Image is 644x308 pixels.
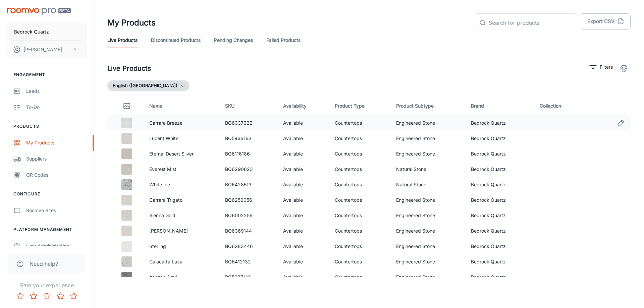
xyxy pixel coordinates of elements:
[149,243,166,249] a: Sterling
[588,62,614,72] button: filter
[391,146,466,162] td: Engineered Stone
[107,17,156,29] h1: My Products
[220,97,278,115] th: SKU
[149,135,178,141] a: Lucent White
[40,289,54,303] button: Rate 3 star
[329,131,391,146] td: Countertops
[466,162,534,177] td: Bedrock Quartz
[489,13,577,32] input: Search for products
[26,242,87,250] div: User Administration
[278,177,329,192] td: Available
[67,289,80,303] button: Rate 5 star
[27,289,40,303] button: Rate 2 star
[278,146,329,162] td: Available
[600,63,613,71] p: Filters
[278,223,329,239] td: Available
[149,197,182,203] a: Carrara Trigato
[466,254,534,269] td: Bedrock Quartz
[107,32,138,48] a: Live Products
[391,97,466,115] th: Product Subtype
[466,223,534,239] td: Bedrock Quartz
[278,192,329,208] td: Available
[220,162,278,177] td: BQ6290623
[329,239,391,254] td: Countertops
[580,13,631,29] button: Export CSV
[7,8,71,15] img: Roomvo PRO Beta
[466,239,534,254] td: Bedrock Quartz
[5,281,88,289] p: Rate your experience
[278,254,329,269] td: Available
[149,120,182,126] a: Carrara Breeze
[54,289,67,303] button: Rate 4 star
[278,131,329,146] td: Available
[466,115,534,131] td: Bedrock Quartz
[391,115,466,131] td: Engineered Stone
[466,97,534,115] th: Brand
[391,192,466,208] td: Engineered Stone
[329,269,391,285] td: Countertops
[466,131,534,146] td: Bedrock Quartz
[220,254,278,269] td: BQ6412132
[266,32,301,48] a: Failed Products
[278,269,329,285] td: Available
[26,87,87,95] div: Leads
[144,97,220,115] th: Name
[278,162,329,177] td: Available
[329,115,391,131] td: Countertops
[329,208,391,223] td: Countertops
[149,259,182,264] a: Calacatta Laza
[220,131,278,146] td: BQ5966163
[329,223,391,239] td: Countertops
[220,239,278,254] td: BQ6283446
[26,139,87,146] div: My Products
[149,228,188,234] a: [PERSON_NAME]
[220,192,278,208] td: BQ6256056
[329,162,391,177] td: Countertops
[466,177,534,192] td: Bedrock Quartz
[107,80,190,91] button: English ([GEOGRAPHIC_DATA])
[466,146,534,162] td: Bedrock Quartz
[149,274,177,280] a: Atlantis Azul
[466,269,534,285] td: Bedrock Quartz
[149,212,175,218] a: Sienna Gold
[220,223,278,239] td: BQ6369144
[26,155,87,163] div: Suppliers
[7,41,87,58] button: [PERSON_NAME] Quartz
[220,177,278,192] td: BQ6428513
[534,97,587,115] th: Collection
[466,192,534,208] td: Bedrock Quartz
[617,62,631,75] button: settings
[329,192,391,208] td: Countertops
[7,23,87,41] button: Bedrock Quartz
[149,182,170,187] a: White Ice
[26,207,87,214] div: Roomvo Sites
[220,115,278,131] td: BQ6337622
[151,32,201,48] a: Discontinued Products
[278,239,329,254] td: Available
[391,239,466,254] td: Engineered Stone
[278,97,329,115] th: Availability
[278,115,329,131] td: Available
[329,97,391,115] th: Product Type
[149,166,176,172] a: Everest Mist
[13,289,27,303] button: Rate 1 star
[391,223,466,239] td: Engineered Stone
[391,208,466,223] td: Engineered Stone
[214,32,253,48] a: Pending Changes
[329,254,391,269] td: Countertops
[26,171,87,179] div: QR Codes
[26,104,87,111] div: To-do
[278,208,329,223] td: Available
[123,102,131,110] svg: Thumbnail
[391,162,466,177] td: Natural Stone
[391,177,466,192] td: Natural Stone
[391,254,466,269] td: Engineered Stone
[23,46,71,53] p: [PERSON_NAME] Quartz
[329,177,391,192] td: Countertops
[466,208,534,223] td: Bedrock Quartz
[220,146,278,162] td: BQ6116186
[391,269,466,285] td: Engineered Stone
[149,151,194,157] a: Eternal Desert Silver
[220,208,278,223] td: BQ6002256
[220,269,278,285] td: BQ5937412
